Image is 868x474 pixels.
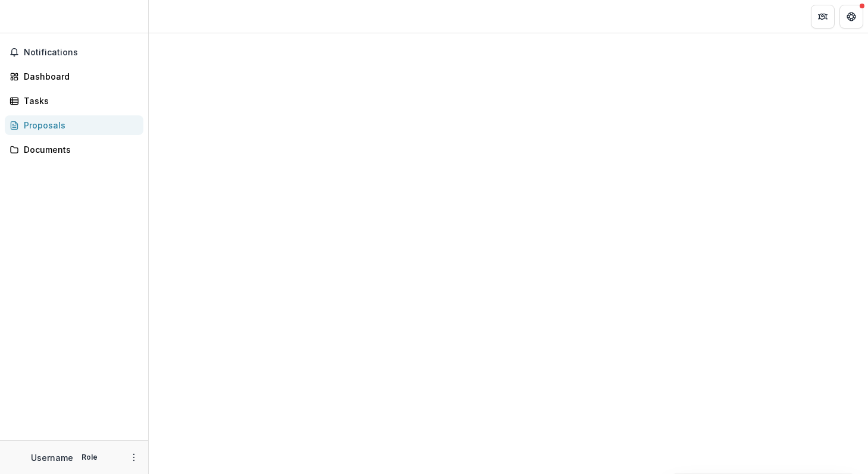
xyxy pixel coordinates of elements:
[839,5,863,29] button: Get Help
[5,140,143,159] a: Documents
[24,95,134,107] div: Tasks
[24,48,139,58] span: Notifications
[31,451,73,464] p: Username
[24,143,134,156] div: Documents
[24,70,134,83] div: Dashboard
[5,67,143,86] a: Dashboard
[5,43,143,62] button: Notifications
[78,452,101,463] p: Role
[127,450,141,464] button: More
[5,115,143,135] a: Proposals
[5,91,143,111] a: Tasks
[811,5,835,29] button: Partners
[24,119,134,131] div: Proposals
